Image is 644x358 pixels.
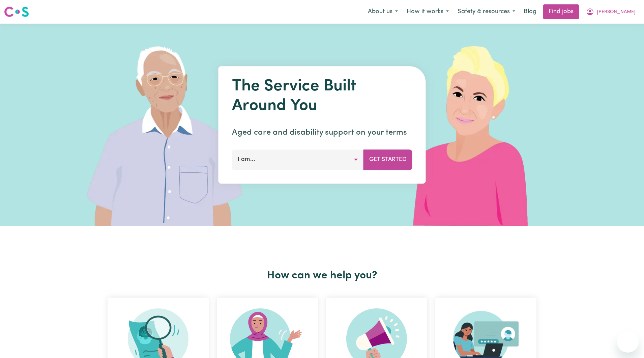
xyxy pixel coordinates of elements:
[232,77,412,116] h1: The Service Built Around You
[402,5,453,19] button: How it works
[104,269,540,282] h2: How can we help you?
[4,4,29,20] a: Careseekers logo
[543,4,579,19] a: Find jobs
[582,5,640,19] button: My Account
[597,8,636,16] span: [PERSON_NAME]
[363,5,402,19] button: About us
[520,4,540,19] a: Blog
[363,149,412,170] button: Get Started
[617,331,639,353] iframe: Button to launch messaging window
[232,149,364,170] button: I am...
[453,5,520,19] button: Safety & resources
[4,6,29,18] img: Careseekers logo
[232,127,412,139] p: Aged care and disability support on your terms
